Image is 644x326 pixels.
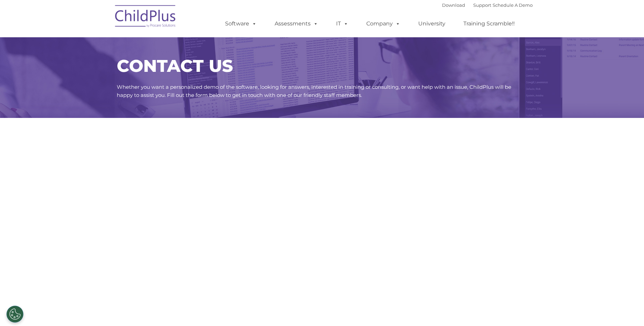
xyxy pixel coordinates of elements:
[268,17,325,30] a: Assessments
[457,17,521,30] a: Training Scramble!!
[360,17,407,30] a: Company
[329,17,355,30] a: IT
[473,2,491,8] a: Support
[117,84,511,98] span: Whether you want a personalized demo of the software, looking for answers, interested in training...
[493,2,533,8] a: Schedule A Demo
[411,17,452,30] a: University
[442,2,465,8] a: Download
[442,2,533,8] font: |
[112,0,180,34] img: ChildPlus by Procare Solutions
[610,293,644,326] iframe: Chat Widget
[117,56,233,76] span: CONTACT US
[218,17,263,30] a: Software
[6,306,23,323] button: Cookies Settings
